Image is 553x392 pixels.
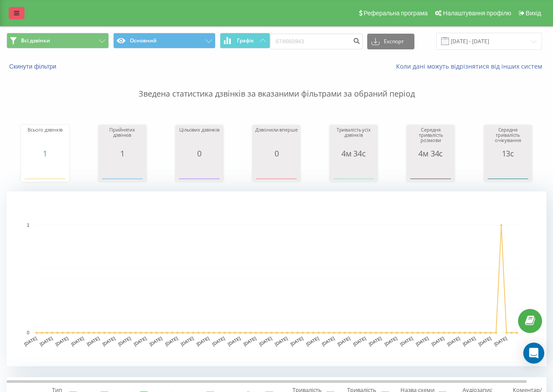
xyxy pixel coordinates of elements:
[23,336,38,347] text: [DATE]
[21,37,50,44] span: Всі дзвінки
[7,71,546,100] p: Зведена статистика дзвінків за вказаними фільтрами за обраний період
[7,191,546,366] svg: A chart.
[337,336,351,347] text: [DATE]
[396,62,546,70] a: Коли дані можуть відрізнятися вiд інших систем
[384,336,398,347] text: [DATE]
[431,336,445,347] text: [DATE]
[258,336,273,347] text: [DATE]
[70,336,85,347] text: [DATE]
[101,158,144,184] svg: A chart.
[220,33,270,49] button: Графік
[367,34,414,49] button: Експорт
[332,149,376,158] div: 4м 34с
[446,336,461,347] text: [DATE]
[23,149,67,158] div: 1
[102,336,116,347] text: [DATE]
[23,158,67,184] svg: A chart.
[254,158,298,184] svg: A chart.
[101,127,144,149] div: Прийнятих дзвінків
[415,336,429,347] text: [DATE]
[332,127,376,149] div: Тривалість усіх дзвінків
[212,336,226,347] text: [DATE]
[352,336,367,347] text: [DATE]
[409,127,452,149] div: Середня тривалість розмови
[86,336,101,347] text: [DATE]
[180,336,195,347] text: [DATE]
[7,62,61,70] button: Скинути фільтри
[177,149,221,158] div: 0
[321,336,335,347] text: [DATE]
[196,336,210,347] text: [DATE]
[55,336,69,347] text: [DATE]
[494,336,508,347] text: [DATE]
[478,336,492,347] text: [DATE]
[243,336,257,347] text: [DATE]
[332,158,376,184] svg: A chart.
[101,149,144,158] div: 1
[7,33,109,49] button: Всі дзвінки
[274,336,289,347] text: [DATE]
[227,336,241,347] text: [DATE]
[117,336,132,347] text: [DATE]
[27,223,29,228] text: 1
[164,336,179,347] text: [DATE]
[133,336,147,347] text: [DATE]
[462,336,476,347] text: [DATE]
[177,127,221,149] div: Цільових дзвінків
[27,330,29,335] text: 0
[149,336,163,347] text: [DATE]
[409,149,452,158] div: 4м 34с
[486,158,530,184] svg: A chart.
[237,38,254,44] span: Графік
[23,127,67,149] div: Всього дзвінків
[290,336,304,347] text: [DATE]
[400,336,414,347] text: [DATE]
[306,336,320,347] text: [DATE]
[254,127,298,149] div: Дзвонили вперше
[113,33,216,49] button: Основний
[177,158,221,184] svg: A chart.
[526,10,541,17] span: Вихід
[368,336,383,347] text: [DATE]
[443,10,511,17] span: Налаштування профілю
[364,10,428,17] span: Реферальна програма
[486,127,530,149] div: Середня тривалість очікування
[523,343,544,364] div: Open Intercom Messenger
[486,149,530,158] div: 13с
[270,34,363,49] input: Пошук за номером
[254,149,298,158] div: 0
[39,336,53,347] text: [DATE]
[409,158,452,184] svg: A chart.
